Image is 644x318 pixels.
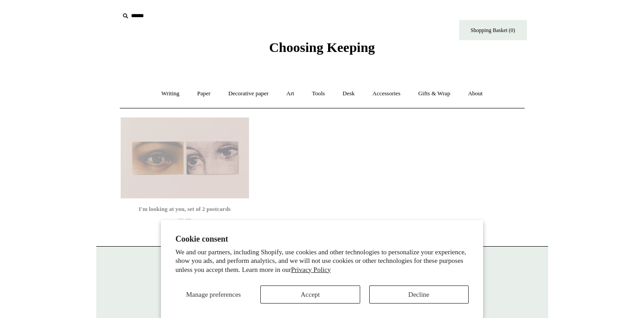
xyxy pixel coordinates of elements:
a: Gifts & Wrap [410,82,458,106]
span: Manage preferences [186,291,241,298]
a: Privacy Policy [291,266,331,273]
div: I'm looking at you, set of 2 postcards [123,204,247,215]
button: Accept [260,285,360,304]
a: Shopping Basket (0) [459,20,527,40]
button: Manage preferences [175,285,251,304]
a: Desk [334,82,363,106]
a: Choosing Keeping [269,47,375,53]
span: Choosing Keeping [269,40,375,55]
a: About [460,82,491,106]
img: I'm looking at you, set of 2 postcards [121,117,249,199]
a: Tools [304,82,333,106]
h2: Cookie consent [175,234,469,244]
a: Art [278,82,302,106]
a: Paper [189,82,219,106]
a: Decorative paper [220,82,277,106]
a: Writing [153,82,188,106]
a: Accessories [364,82,409,106]
p: We and our partners, including Shopify, use cookies and other technologies to personalize your ex... [175,248,469,275]
a: I'm looking at you, set of 2 postcards I'm looking at you, set of 2 postcards [121,117,249,199]
button: Decline [369,285,469,304]
a: I'm looking at you, set of 2 postcards £6.00 [121,204,249,241]
span: £6.00 [178,217,191,224]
